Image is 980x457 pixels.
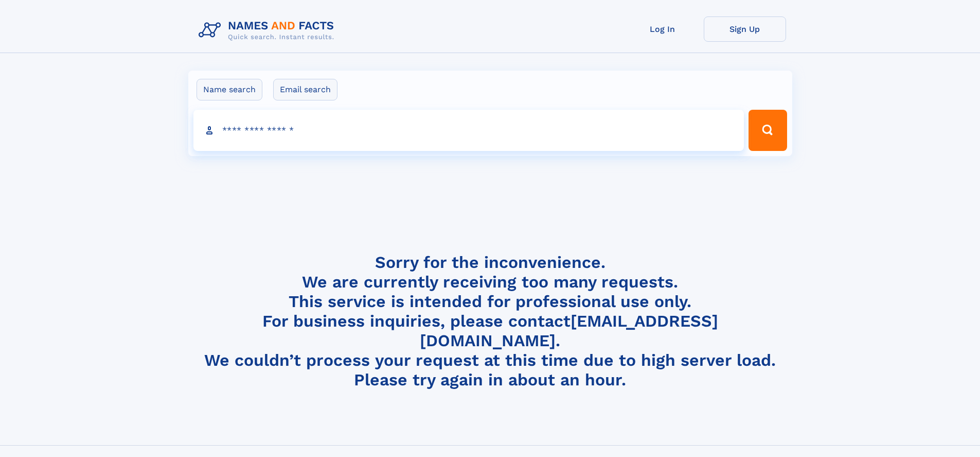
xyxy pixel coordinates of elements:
[273,79,337,100] label: Email search
[197,79,262,100] label: Name search
[749,110,787,151] button: Search Button
[420,311,718,350] a: [EMAIL_ADDRESS][DOMAIN_NAME]
[704,16,786,42] a: Sign Up
[194,252,786,390] h4: Sorry for the inconvenience. We are currently receiving too many requests. This service is intend...
[193,110,744,151] input: search input
[194,16,343,44] img: Logo Names and Facts
[621,16,704,42] a: Log In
